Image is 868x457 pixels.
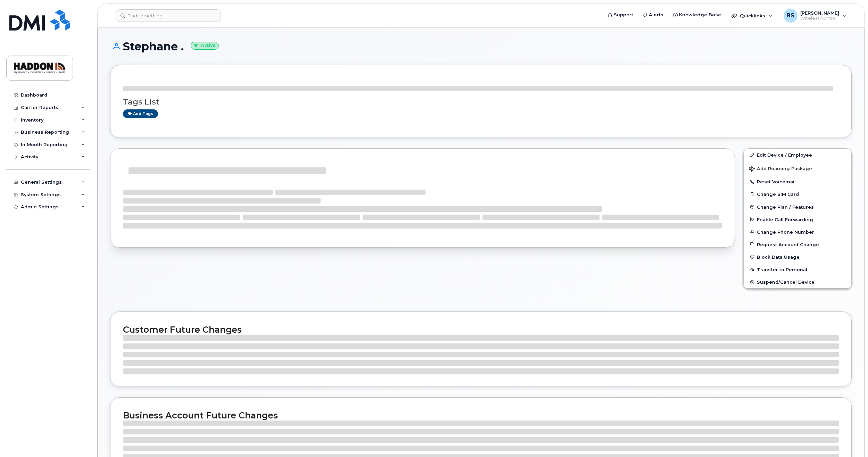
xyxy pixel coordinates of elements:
[123,98,839,106] h3: Tags List
[191,42,219,50] small: Active
[744,263,851,276] button: Transfer to Personal
[757,217,813,222] span: Enable Call Forwarding
[123,109,158,118] a: Add tags
[744,276,851,288] button: Suspend/Cancel Device
[757,280,815,285] span: Suspend/Cancel Device
[123,324,839,335] h2: Customer Future Changes
[757,204,814,209] span: Change Plan / Features
[744,201,851,213] button: Change Plan / Features
[744,238,851,251] button: Request Account Change
[110,40,852,52] h1: Stephane .
[749,166,812,173] span: Add Roaming Package
[744,226,851,238] button: Change Phone Number
[744,161,851,175] button: Add Roaming Package
[744,213,851,226] button: Enable Call Forwarding
[744,251,851,263] button: Block Data Usage
[123,410,839,421] h2: Business Account Future Changes
[744,175,851,188] button: Reset Voicemail
[744,149,851,161] a: Edit Device / Employee
[744,188,851,200] button: Change SIM Card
